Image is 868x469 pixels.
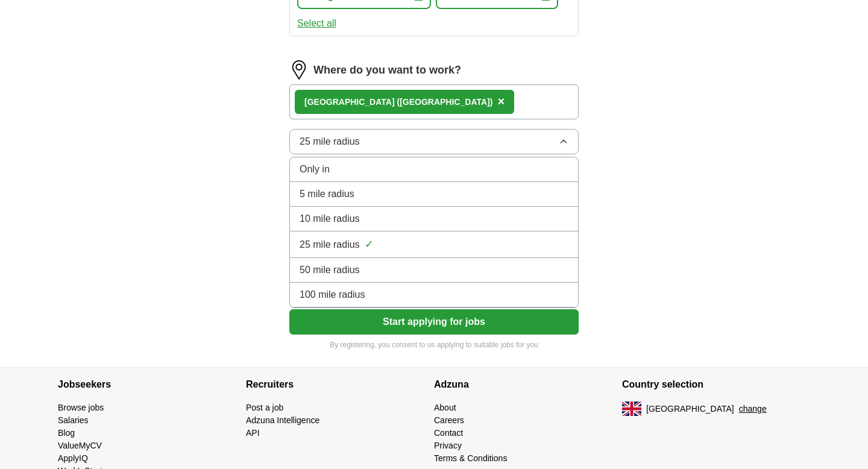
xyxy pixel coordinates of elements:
span: [GEOGRAPHIC_DATA] [646,403,734,415]
img: UK flag [622,401,641,416]
span: 100 mile radius [300,288,365,302]
span: 5 mile radius [300,187,354,201]
a: Salaries [58,415,89,425]
a: Contact [434,428,463,438]
span: 25 mile radius [300,238,360,252]
a: Blog [58,428,75,438]
button: 25 mile radius [289,129,579,154]
button: Select all [297,16,336,31]
button: change [739,403,767,415]
a: Terms & Conditions [434,453,507,463]
a: ValueMyCV [58,441,102,450]
a: Privacy [434,441,462,450]
span: ✓ [365,236,374,253]
a: Adzuna Intelligence [246,415,319,425]
a: ApplyIQ [58,453,88,463]
a: About [434,403,456,412]
a: Careers [434,415,464,425]
label: Where do you want to work? [313,62,461,78]
p: By registering, you consent to us applying to suitable jobs for you [289,339,579,350]
strong: [GEOGRAPHIC_DATA] [304,97,395,107]
a: Browse jobs [58,403,104,412]
a: API [246,428,260,438]
a: Post a job [246,403,283,412]
span: 25 mile radius [300,134,360,149]
button: × [497,93,505,111]
span: ([GEOGRAPHIC_DATA]) [397,97,492,107]
img: location.png [289,60,309,80]
h4: Country selection [622,368,810,401]
span: 10 mile radius [300,212,360,226]
button: Start applying for jobs [289,309,579,335]
span: × [497,95,505,108]
span: 50 mile radius [300,263,360,277]
span: Only in [300,162,330,177]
